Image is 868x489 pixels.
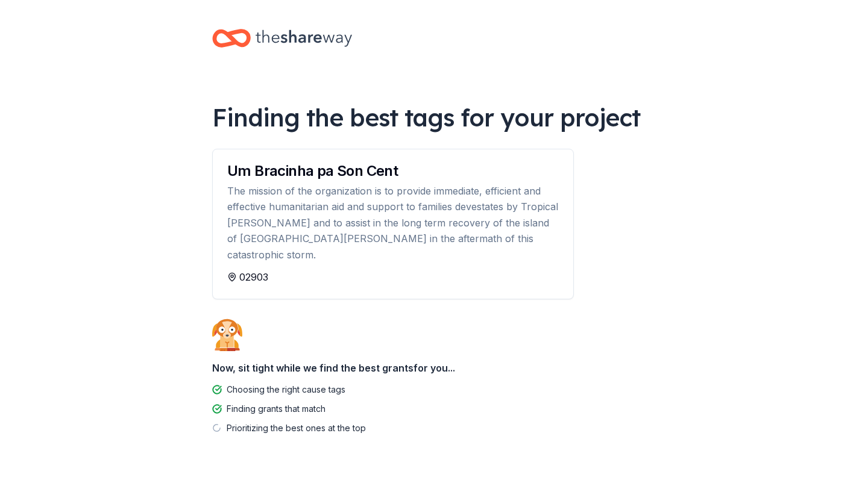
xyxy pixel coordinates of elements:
[227,164,559,178] div: Um Bracinha pa Son Cent
[212,319,242,351] img: Dog waiting patiently
[227,270,559,284] div: 02903
[227,382,345,397] div: Choosing the right cause tags
[212,356,656,380] div: Now, sit tight while we find the best grants for you...
[227,183,559,263] div: The mission of the organization is to provide immediate, efficient and effective humanitarian aid...
[227,421,366,435] div: Prioritizing the best ones at the top
[227,402,325,416] div: Finding grants that match
[212,101,656,134] div: Finding the best tags for your project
